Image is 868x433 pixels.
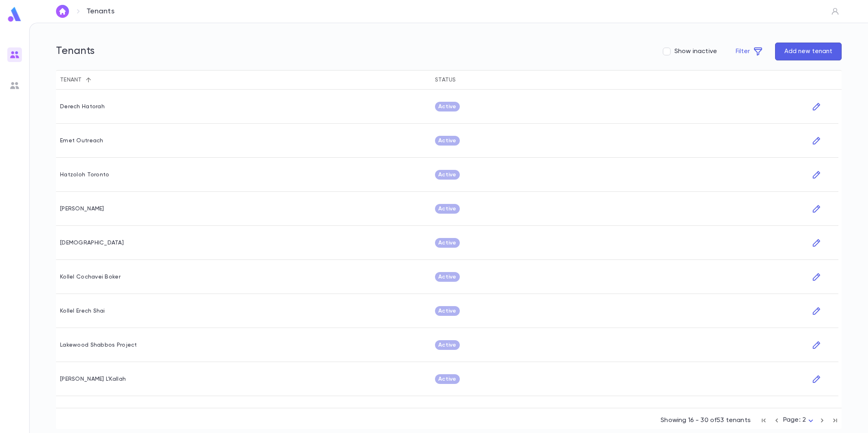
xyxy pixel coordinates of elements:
span: Page: 2 [783,417,806,423]
div: Page: 2 [783,414,816,427]
button: Sort [82,73,95,86]
div: Keren Olam Hatorah [60,206,104,212]
div: Hatzoloh Toronto [60,171,109,178]
img: home_white.a664292cf8c1dea59945f0da9f25487c.svg [58,8,67,15]
span: Active [435,308,460,314]
span: Show inactive [674,47,717,56]
img: users_grey.add6a7b1bacd1fe57131ad36919bb8de.svg [10,81,19,90]
div: Keter Torah [60,240,124,246]
span: Active [435,274,460,280]
div: Status [431,70,806,90]
div: Tenant [56,70,431,90]
div: Emet Outreach [60,137,103,144]
span: Active [435,240,460,246]
div: Lakewood Shabbos Project [60,342,137,348]
div: Kollel Cochavei Boker [60,274,121,280]
div: Status [435,70,456,90]
div: Kollel Erech Shai [60,308,105,314]
span: Active [435,137,460,144]
button: Add new tenant [775,43,842,60]
span: Active [435,171,460,178]
span: Active [435,376,460,382]
button: Filter [727,43,772,60]
p: Tenants [86,7,114,16]
h5: Tenants [56,45,95,58]
div: Lev Chana L'Kallah [60,376,126,382]
div: Tenant [60,70,82,90]
span: Active [435,206,460,212]
div: Derech Hatorah [60,103,105,110]
img: users_gradient.817b64062b48db29b58f0b5e96d8b67b.svg [10,50,19,60]
img: logo [6,6,23,22]
p: Showing 16 - 30 of 53 tenants [661,416,751,424]
span: Active [435,342,460,348]
span: Active [435,103,460,110]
